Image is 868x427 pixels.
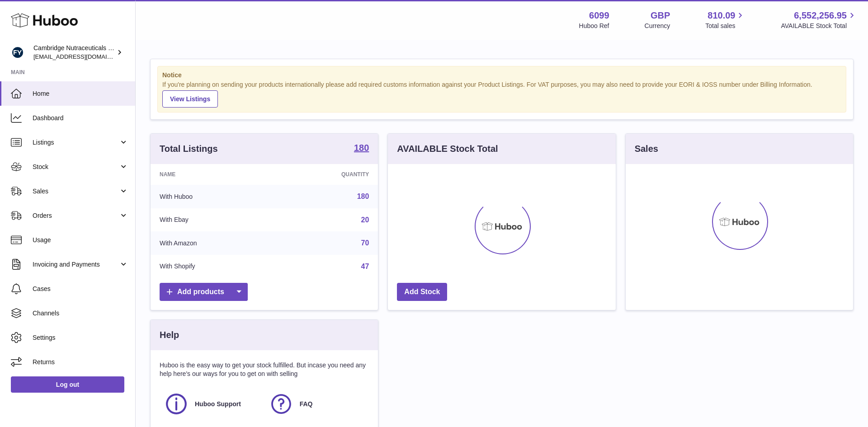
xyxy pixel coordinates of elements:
a: 6,552,256.95 AVAILABLE Stock Total [781,9,857,30]
span: Total sales [705,22,745,30]
div: If you're planning on sending your products internationally please add required customs informati... [162,80,841,108]
span: Home [33,89,128,98]
h3: AVAILABLE Stock Total [397,143,498,155]
th: Name [151,164,275,185]
a: Log out [11,376,124,393]
a: Huboo Support [164,392,260,416]
h3: Sales [635,143,658,155]
a: 70 [361,239,369,247]
a: 810.09 Total sales [705,9,745,30]
a: Add Stock [397,283,447,301]
td: With Huboo [151,185,275,208]
div: Cambridge Nutraceuticals Ltd [33,44,115,61]
span: Cases [33,285,128,293]
strong: 6099 [589,9,609,22]
th: Quantity [275,164,378,185]
strong: Notice [162,71,841,80]
h3: Help [160,329,179,341]
a: 180 [357,192,369,200]
td: With Ebay [151,208,275,232]
h3: Total Listings [160,143,218,155]
span: Dashboard [33,114,128,122]
td: With Amazon [151,231,275,255]
td: With Shopify [151,255,275,278]
div: Currency [645,22,670,30]
span: Sales [33,187,119,196]
span: Returns [33,358,128,366]
span: Orders [33,211,119,220]
span: Invoicing and Payments [33,260,119,269]
a: 20 [361,216,369,224]
span: Usage [33,236,128,244]
div: Huboo Ref [579,22,609,30]
span: 810.09 [708,9,735,22]
span: Stock [33,163,119,171]
span: [EMAIL_ADDRESS][DOMAIN_NAME] [33,53,133,60]
a: 47 [361,263,369,270]
span: Listings [33,138,119,147]
strong: GBP [651,9,670,22]
span: Channels [33,309,128,318]
img: huboo@camnutra.com [11,46,24,59]
span: Settings [33,333,128,342]
a: 180 [354,143,369,154]
span: Huboo Support [195,400,241,408]
span: FAQ [300,400,313,408]
span: 6,552,256.95 [794,9,847,22]
a: FAQ [269,392,365,416]
strong: 180 [354,143,369,152]
span: AVAILABLE Stock Total [781,22,857,30]
p: Huboo is the easy way to get your stock fulfilled. But incase you need any help here's our ways f... [160,361,369,378]
a: View Listings [162,90,218,108]
a: Add products [160,283,248,301]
